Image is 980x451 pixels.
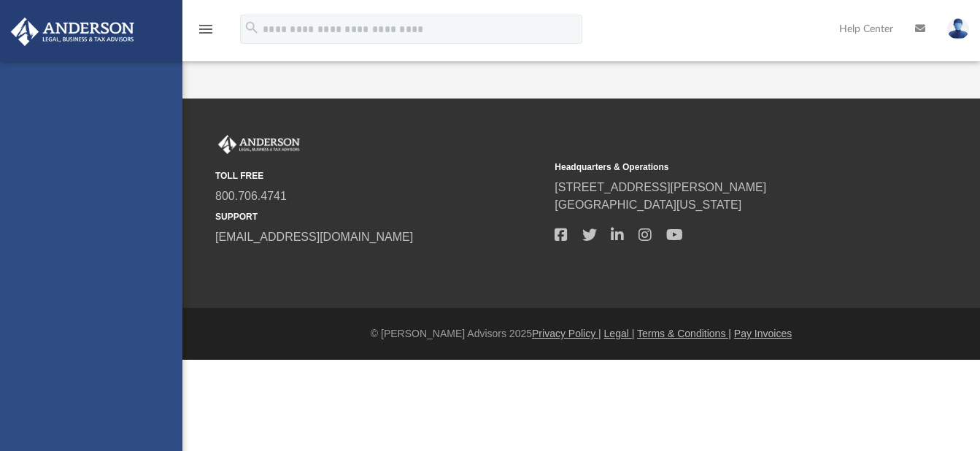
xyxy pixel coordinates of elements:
[197,20,215,38] i: menu
[215,169,544,182] small: TOLL FREE
[215,231,413,243] a: [EMAIL_ADDRESS][DOMAIN_NAME]
[197,28,215,38] a: menu
[215,190,287,202] a: 800.706.4741
[734,328,792,339] a: Pay Invoices
[532,328,601,339] a: Privacy Policy |
[555,181,766,193] a: [STREET_ADDRESS][PERSON_NAME]
[555,161,884,174] small: Headquarters & Operations
[947,18,969,39] img: User Pic
[604,328,635,339] a: Legal |
[182,326,980,342] div: © [PERSON_NAME] Advisors 2025
[215,135,303,154] img: Anderson Advisors Platinum Portal
[555,198,741,211] a: [GEOGRAPHIC_DATA][US_STATE]
[215,210,544,223] small: SUPPORT
[637,328,731,339] a: Terms & Conditions |
[244,20,260,36] i: search
[7,18,139,46] img: Anderson Advisors Platinum Portal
